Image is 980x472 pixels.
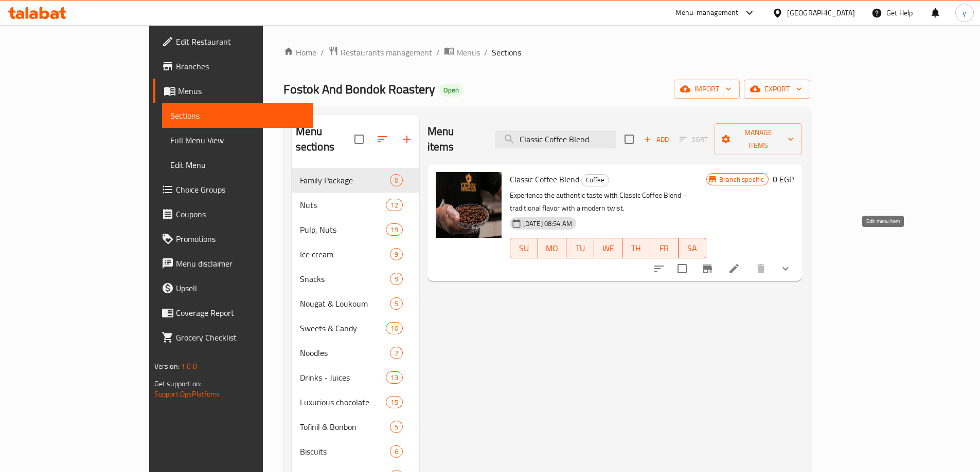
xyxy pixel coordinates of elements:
[176,208,305,220] span: Coupons
[779,262,792,275] svg: Show Choices
[542,241,562,256] span: MO
[370,127,395,152] span: Sort sections
[153,251,313,276] a: Menu disclaimer
[153,202,313,226] a: Coupons
[456,46,480,59] span: Menus
[300,199,386,211] span: Nuts
[395,127,419,152] button: Add section
[153,300,313,325] a: Coverage Report
[538,238,566,258] button: MO
[386,396,402,408] div: items
[300,396,386,408] span: Luxurious chocolate
[386,371,402,384] div: items
[484,46,488,59] li: /
[386,322,402,334] div: items
[386,324,402,333] span: 10
[439,84,463,97] div: Open
[300,371,386,384] div: Drinks - Juices
[598,241,618,256] span: WE
[292,390,419,414] div: Luxurious chocolate15
[170,134,305,146] span: Full Menu View
[320,46,324,59] li: /
[176,257,305,270] span: Menu disclaimer
[390,421,403,433] div: items
[153,177,313,202] a: Choice Groups
[390,347,403,359] div: items
[390,250,402,259] span: 9
[390,447,402,457] span: 6
[292,414,419,439] div: Tofinil & Bonbon5
[390,299,402,309] span: 5
[963,7,966,18] span: y
[723,126,794,152] span: Manage items
[176,233,305,245] span: Promotions
[386,225,402,235] span: 19
[439,86,463,95] span: Open
[444,46,480,59] a: Menus
[627,241,646,256] span: TH
[176,331,305,344] span: Grocery Checklist
[773,256,798,281] button: show more
[153,54,313,79] a: Branches
[300,297,390,310] span: Nougat & Loukoum
[510,238,538,258] button: SU
[436,172,502,238] img: Classic Coffee Blend
[153,226,313,251] a: Promotions
[679,238,706,258] button: SA
[300,421,390,433] span: Tofinil & Bonbon
[292,267,419,291] div: Snacks9
[386,398,402,407] span: 15
[390,274,402,284] span: 9
[495,130,616,148] input: search
[300,174,390,186] span: Family Package
[715,123,802,155] button: Manage items
[640,131,673,147] span: Add item
[300,347,390,359] span: Noodles
[170,109,305,122] span: Sections
[752,83,802,96] span: export
[744,80,810,99] button: export
[153,79,313,103] a: Menus
[300,273,390,285] span: Snacks
[514,241,534,256] span: SU
[300,445,390,458] span: Biscuits
[386,223,402,236] div: items
[671,258,693,279] span: Select to update
[292,439,419,464] div: Biscuits6
[296,124,354,155] h2: Menu sections
[519,219,576,229] span: [DATE] 08:54 AM
[647,256,671,281] button: sort-choices
[292,365,419,390] div: Drinks - Juices13
[787,7,855,18] div: [GEOGRAPHIC_DATA]
[176,282,305,294] span: Upsell
[300,322,386,334] span: Sweets & Candy
[292,341,419,365] div: Noodles2
[300,223,386,236] span: Pulp, Nuts
[292,168,419,193] div: Family Package0
[348,128,370,150] span: Select all sections
[673,131,715,147] span: Select section first
[328,46,432,59] a: Restaurants management
[773,172,794,186] h6: 0 EGP
[622,238,650,258] button: TH
[390,297,403,310] div: items
[153,325,313,350] a: Grocery Checklist
[154,360,180,373] span: Version:
[390,273,403,285] div: items
[300,248,390,260] div: Ice cream
[162,128,313,153] a: Full Menu View
[283,78,435,101] span: Fostok And Bondok Roastery
[176,307,305,319] span: Coverage Report
[674,80,740,99] button: import
[510,189,706,215] p: Experience the authentic taste with Classic Coffee Blend – traditional flavor with a modern twist.
[341,46,432,59] span: Restaurants management
[292,242,419,267] div: Ice cream9
[386,200,402,210] span: 12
